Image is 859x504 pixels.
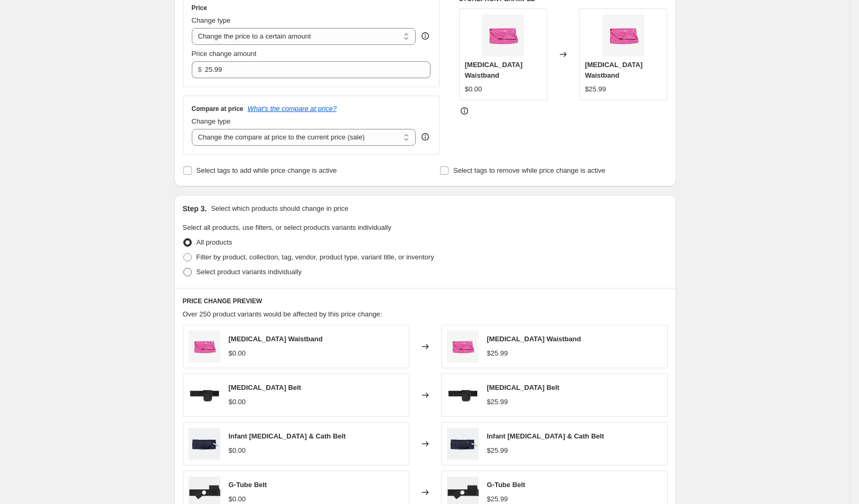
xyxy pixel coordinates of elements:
div: $0.00 [229,397,246,407]
div: $25.99 [487,348,508,359]
span: All products [197,238,232,246]
img: GBI_80x.jpg [447,428,479,460]
span: $ [198,66,202,73]
p: Select which products should change in price [211,203,348,214]
span: Over 250 product variants would be affected by this price change: [183,310,382,318]
h3: Price [192,4,207,12]
span: Price change amount [192,50,257,58]
span: [MEDICAL_DATA] Belt [229,384,301,391]
button: What's the compare at price? [248,105,337,113]
div: $0.00 [229,348,246,359]
span: Infant [MEDICAL_DATA] & Cath Belt [487,432,604,440]
h6: PRICE CHANGE PREVIEW [183,297,668,305]
div: $25.99 [585,84,606,95]
span: Select all products, use filters, or select products variants individually [183,223,391,231]
span: G-Tube Belt [229,481,267,489]
span: [MEDICAL_DATA] Belt [487,384,559,391]
span: G-Tube Belt [487,481,526,489]
div: $25.99 [487,397,508,407]
div: help [420,132,431,142]
span: Select product variants individually [197,268,302,276]
h3: Compare at price [192,105,244,113]
input: 80.00 [205,61,415,78]
span: Change type [192,117,231,125]
div: $0.00 [229,445,246,456]
img: OBE_80x.jpg [447,379,479,411]
img: OWS_80x.jpg [482,14,524,57]
span: Infant [MEDICAL_DATA] & Cath Belt [229,432,346,440]
span: [MEDICAL_DATA] Waistband [229,335,323,343]
img: GBI_80x.jpg [189,428,220,460]
img: OBE_80x.jpg [189,379,220,411]
div: $0.00 [465,84,482,95]
img: OWS_80x.jpg [602,14,645,57]
span: Filter by product, collection, tag, vendor, product type, variant title, or inventory [197,253,434,261]
span: Select tags to add while price change is active [197,166,337,174]
span: [MEDICAL_DATA] Waistband [487,335,581,343]
div: help [420,31,431,41]
span: [MEDICAL_DATA] Waistband [465,61,522,79]
h2: Step 3. [183,203,207,214]
span: Change type [192,16,231,24]
img: OWS_80x.jpg [189,331,220,362]
span: [MEDICAL_DATA] Waistband [585,61,642,79]
div: $25.99 [487,445,508,456]
img: OWS_80x.jpg [447,331,479,362]
span: Select tags to remove while price change is active [453,166,605,174]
